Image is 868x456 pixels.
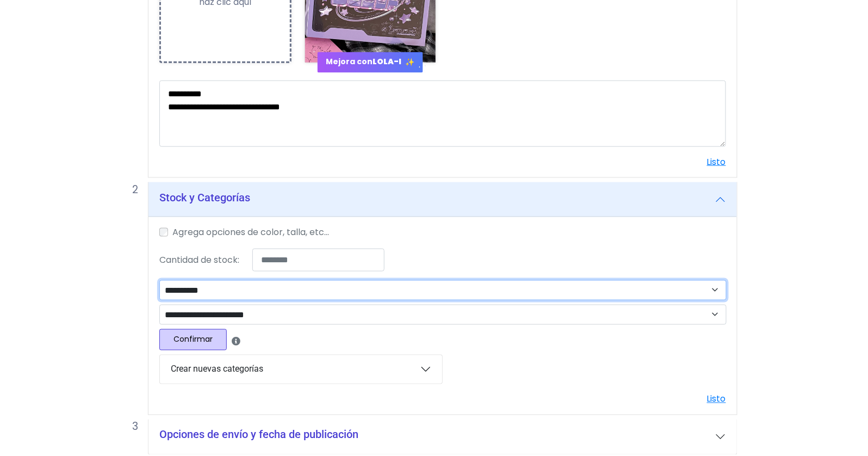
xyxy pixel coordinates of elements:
[707,156,726,168] a: Listo
[172,226,329,239] label: Agrega opciones de color, talla, etc...
[160,355,442,384] button: Crear nuevas categorías
[707,393,726,405] a: Listo
[405,57,414,68] span: ✨
[148,420,737,454] button: Opciones de envío y fecha de publicación
[148,182,737,217] button: Stock y Categorías
[159,428,358,441] h5: Opciones de envío y fecha de publicación
[373,57,402,67] strong: LOLA-I
[318,52,424,73] button: Mejora conLOLA-I ✨
[159,191,250,204] h5: Stock y Categorías
[159,329,227,350] button: Confirmar
[159,254,239,267] label: Cantidad de stock:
